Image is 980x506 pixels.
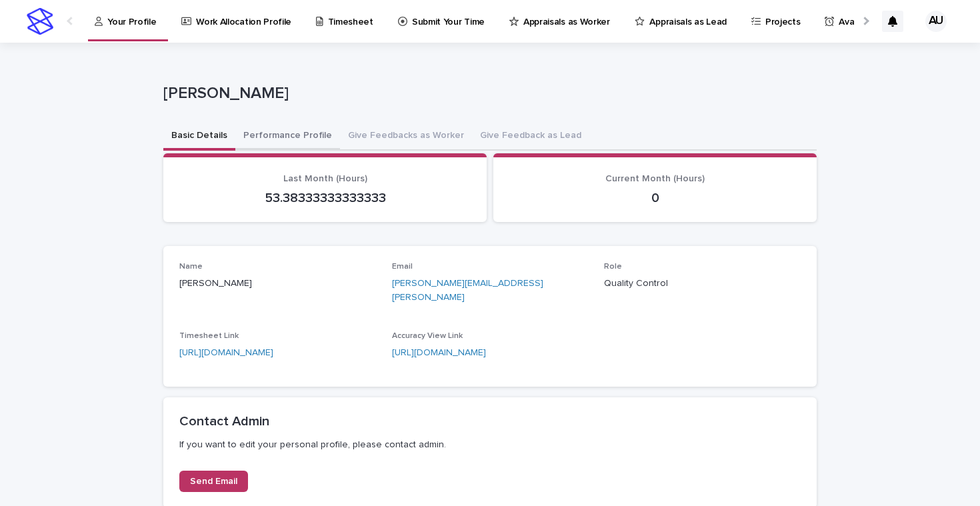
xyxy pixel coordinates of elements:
p: [PERSON_NAME] [163,84,811,103]
p: Quality Control [604,277,801,291]
h2: Contact Admin [179,413,801,429]
span: Last Month (Hours) [283,174,367,183]
p: If you want to edit your personal profile, please contact admin. [179,439,801,451]
button: Give Feedback as Lead [472,123,589,151]
a: [PERSON_NAME][EMAIL_ADDRESS][PERSON_NAME] [392,279,543,302]
p: 0 [509,190,801,206]
span: Timesheet Link [179,332,239,340]
span: Send Email [190,477,237,486]
span: Email [392,263,413,271]
button: Basic Details [163,123,235,151]
p: [PERSON_NAME] [179,277,376,291]
p: 53.38333333333333 [179,190,471,206]
span: Name [179,263,203,271]
img: stacker-logo-s-only.png [27,8,53,35]
span: Role [604,263,622,271]
a: Send Email [179,471,248,492]
span: Current Month (Hours) [605,174,705,183]
a: [URL][DOMAIN_NAME] [392,348,486,357]
button: Give Feedbacks as Worker [340,123,472,151]
a: [URL][DOMAIN_NAME] [179,348,273,357]
span: Accuracy View Link [392,332,463,340]
div: AU [925,11,947,32]
button: Performance Profile [235,123,340,151]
